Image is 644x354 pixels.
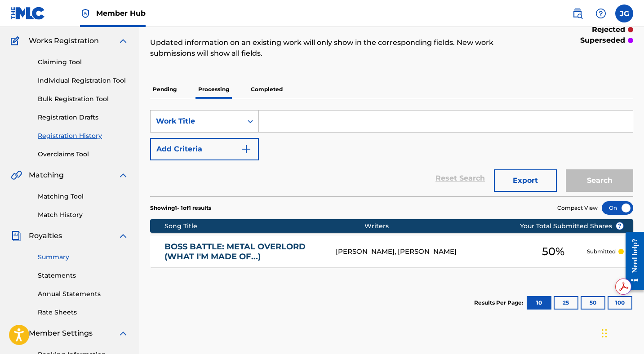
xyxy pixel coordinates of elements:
img: Member Settings [11,328,22,339]
div: Work Title [156,116,237,127]
iframe: Resource Center [619,225,644,297]
span: Royalties [29,230,62,241]
span: 50 % [542,243,564,260]
iframe: Chat Widget [599,311,644,354]
form: Search Form [150,110,633,196]
p: Showing 1 - 1 of 1 results [150,204,211,212]
button: 10 [527,296,551,310]
span: Works Registration [29,35,99,46]
div: Help [592,4,610,22]
img: search [572,8,583,19]
span: Compact View [557,204,598,212]
div: [PERSON_NAME], [PERSON_NAME] [336,247,520,257]
img: expand [118,35,129,46]
a: Bulk Registration Tool [38,94,129,104]
div: Writers [364,221,548,231]
p: Processing [195,80,232,99]
img: Matching [11,170,22,181]
a: Rate Sheets [38,308,129,317]
a: Overclaims Tool [38,150,129,159]
a: Registration History [38,131,129,141]
div: Song Title [164,221,364,231]
img: 9d2ae6d4665cec9f34b9.svg [241,144,252,155]
a: Claiming Tool [38,58,129,67]
a: Statements [38,271,129,280]
img: expand [118,328,129,339]
button: Add Criteria [150,138,259,160]
a: Individual Registration Tool [38,76,129,85]
p: Results Per Page: [474,299,525,307]
span: Member Settings [29,328,93,339]
img: Royalties [11,230,22,241]
img: expand [118,230,129,241]
p: Updated information on an existing work will only show in the corresponding fields. New work subm... [150,37,522,59]
a: Public Search [568,4,586,22]
a: Annual Statements [38,289,129,299]
p: Completed [248,80,285,99]
p: superseded [580,35,625,46]
img: expand [118,170,129,181]
img: help [595,8,606,19]
button: 25 [554,296,578,310]
p: Submitted [587,248,616,256]
p: Pending [150,80,179,99]
div: User Menu [615,4,633,22]
span: Member Hub [96,8,146,18]
p: rejected [592,24,625,35]
a: Matching Tool [38,192,129,201]
button: 50 [581,296,605,310]
img: Works Registration [11,35,22,46]
a: Match History [38,210,129,220]
span: Your Total Submitted Shares [520,221,624,231]
div: Drag [602,320,607,347]
button: Export [494,169,557,192]
img: MLC Logo [11,7,45,20]
span: ? [616,222,623,230]
img: Top Rightsholder [80,8,91,19]
a: Summary [38,252,129,262]
button: 100 [608,296,632,310]
a: Registration Drafts [38,113,129,122]
span: Matching [29,170,64,181]
a: BOSS BATTLE: METAL OVERLORD (WHAT I'M MADE OF...) [164,242,324,262]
